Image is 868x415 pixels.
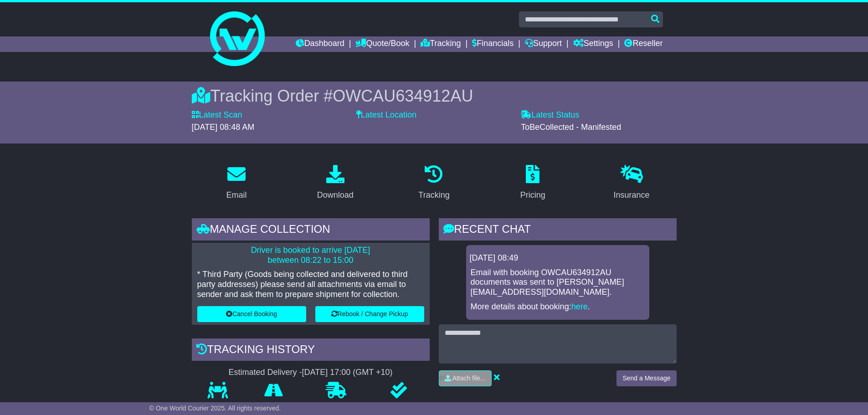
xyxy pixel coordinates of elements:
[573,36,613,52] a: Settings
[333,87,473,105] span: OWCAU634912AU
[149,405,281,412] span: © One World Courier 2025. All rights reserved.
[471,302,645,312] p: More details about booking: .
[192,110,242,120] label: Latest Scan
[192,218,430,243] div: Manage collection
[192,368,430,378] div: Estimated Delivery -
[302,368,393,378] div: [DATE] 17:00 (GMT +10)
[315,306,424,322] button: Rebook / Change Pickup
[470,253,646,263] div: [DATE] 08:49
[197,246,424,265] p: Driver is booked to arrive [DATE] between 08:22 to 15:00
[197,270,424,299] p: * Third Party (Goods being collected and delivered to third party addresses) please send all atta...
[471,268,645,297] p: Email with booking OWCAU634912AU documents was sent to [PERSON_NAME][EMAIL_ADDRESS][DOMAIN_NAME].
[472,36,514,52] a: Financials
[571,302,588,311] a: here
[608,162,656,205] a: Insurance
[521,110,579,120] label: Latest Status
[624,36,663,52] a: Reseller
[317,189,354,201] div: Download
[220,162,252,205] a: Email
[226,189,247,201] div: Email
[514,162,551,205] a: Pricing
[521,123,621,132] span: ToBeCollected - Manifested
[192,338,430,363] div: Tracking history
[311,162,360,205] a: Download
[197,306,306,322] button: Cancel Booking
[525,36,562,52] a: Support
[520,189,545,201] div: Pricing
[418,189,449,201] div: Tracking
[439,218,677,243] div: RECENT CHAT
[356,110,416,120] label: Latest Location
[616,370,676,386] button: Send a Message
[355,36,409,52] a: Quote/Book
[412,162,455,205] a: Tracking
[421,36,461,52] a: Tracking
[192,86,677,106] div: Tracking Order #
[614,189,650,201] div: Insurance
[192,123,255,132] span: [DATE] 08:48 AM
[296,36,344,52] a: Dashboard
